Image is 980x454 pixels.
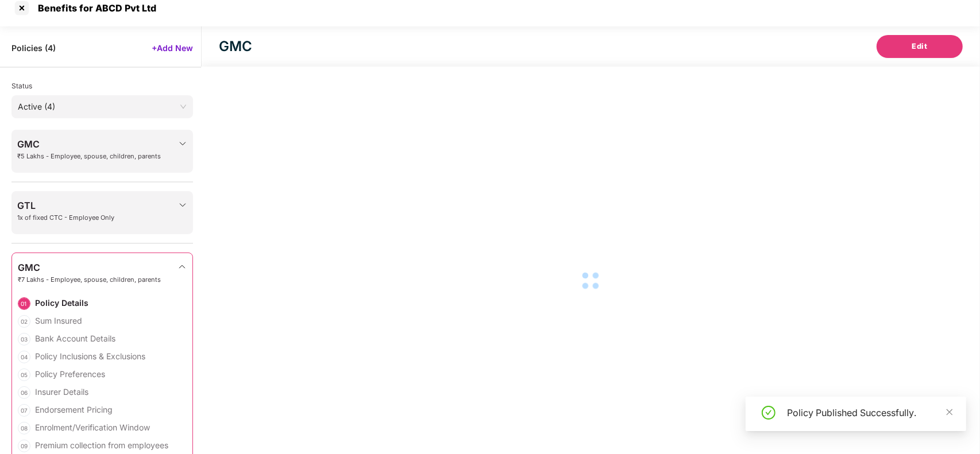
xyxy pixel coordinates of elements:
img: svg+xml;base64,PHN2ZyBpZD0iRHJvcGRvd24tMzJ4MzIiIHhtbG5zPSJodHRwOi8vd3d3LnczLm9yZy8yMDAwL3N2ZyIgd2... [178,262,187,271]
span: Edit [912,41,928,52]
div: 05 [18,368,30,381]
button: Edit [877,35,963,58]
div: 02 [18,315,30,328]
span: Policies ( 4 ) [11,42,56,53]
div: Bank Account Details [35,333,115,344]
div: 04 [18,351,30,363]
span: close [946,408,954,416]
div: GMC [219,36,252,57]
div: 06 [18,386,30,399]
span: ₹5 Lakhs - Employee, spouse, children, parents [17,153,161,160]
div: 08 [18,422,30,434]
div: Insurer Details [35,386,88,397]
span: +Add New [152,42,193,53]
div: 01 [18,297,30,310]
div: 07 [18,404,30,417]
div: Policy Inclusions & Exclusions [35,351,145,362]
span: 1x of fixed CTC - Employee Only [17,214,114,222]
span: check-circle [762,406,775,420]
div: Premium collection from employees [35,440,168,451]
div: Policy Preferences [35,368,105,379]
div: 09 [18,440,30,452]
div: Policy Published Successfully. [787,406,952,420]
div: Benefits for ABCD Pvt Ltd [31,2,156,14]
span: Active (4) [18,98,187,115]
div: Sum Insured [35,315,82,326]
div: Endorsement Pricing [35,404,113,415]
span: GMC [18,262,161,273]
div: 03 [18,333,30,346]
span: ₹7 Lakhs - Employee, spouse, children, parents [18,276,161,284]
div: Policy Details [35,297,88,308]
span: GTL [17,200,114,211]
span: Status [11,82,32,90]
div: Enrolment/Verification Window [35,422,150,433]
img: svg+xml;base64,PHN2ZyBpZD0iRHJvcGRvd24tMzJ4MzIiIHhtbG5zPSJodHRwOi8vd3d3LnczLm9yZy8yMDAwL3N2ZyIgd2... [178,200,187,209]
span: GMC [17,139,161,149]
img: svg+xml;base64,PHN2ZyBpZD0iRHJvcGRvd24tMzJ4MzIiIHhtbG5zPSJodHRwOi8vd3d3LnczLm9yZy8yMDAwL3N2ZyIgd2... [178,139,187,148]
